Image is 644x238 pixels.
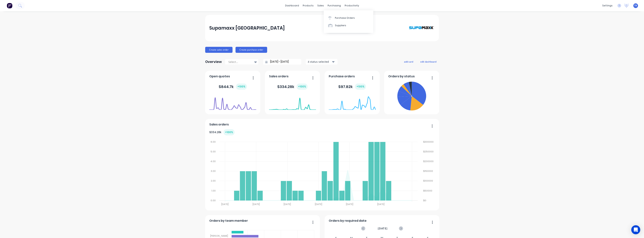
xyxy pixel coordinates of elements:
[211,179,216,183] tspan: 2.00
[7,3,12,8] img: Factory
[346,203,353,206] tspan: [DATE]
[355,84,366,90] div: + 100 %
[326,3,343,8] div: purchasing
[205,58,222,66] div: Overview
[424,140,434,143] tspan: $300000
[209,24,285,32] div: Supamaxx [GEOGRAPHIC_DATA]
[377,203,385,206] tspan: [DATE]
[308,60,331,64] div: 4 status selected
[211,199,216,202] tspan: 0.00
[424,169,433,173] tspan: $150000
[424,179,433,183] tspan: $100000
[324,14,373,22] a: Purchase Orders
[221,203,229,206] tspan: [DATE]
[343,3,361,8] div: productivity
[378,226,388,231] span: [DATE]
[210,234,228,237] tspan: [PERSON_NAME]
[338,84,366,90] div: $ 97.82k
[211,140,216,143] tspan: 6.00
[211,189,216,192] tspan: 1.00
[269,74,288,79] span: Sales orders
[402,59,416,64] button: add card
[211,169,216,173] tspan: 3.00
[277,84,308,90] div: $ 334.28k
[209,219,248,223] span: Orders by team member
[335,24,346,27] div: Suppliers
[219,84,247,90] div: $ 844.7k
[600,3,614,8] div: settings
[284,203,291,206] tspan: [DATE]
[210,160,216,163] tspan: 4.00
[209,129,235,135] div: $ 334.28k
[315,203,322,206] tspan: [DATE]
[424,150,434,153] tspan: $250000
[408,19,435,37] img: Supamaxx Australia
[205,47,233,53] button: Create sales order
[424,189,433,192] tspan: $50000
[631,225,640,234] div: Open Intercom Messenger
[315,3,326,8] div: sales
[236,47,267,53] button: Create purchase order
[324,22,373,29] a: Suppliers
[335,16,355,20] div: Purchase Orders
[424,199,427,202] tspan: $0
[253,203,260,206] tspan: [DATE]
[306,59,338,65] button: 4 status selected
[424,160,434,163] tspan: $200000
[329,219,367,223] span: Orders by required date
[209,74,230,79] span: Open quotes
[301,3,315,8] div: products
[211,150,216,153] tspan: 5.00
[634,4,637,7] span: TR
[224,129,235,135] div: + 100 %
[236,84,247,90] div: + 100 %
[418,59,439,64] button: edit dashboard
[388,74,415,79] span: Orders by status
[297,84,308,90] div: + 100 %
[283,3,301,8] a: dashboard
[329,74,355,79] span: Purchase orders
